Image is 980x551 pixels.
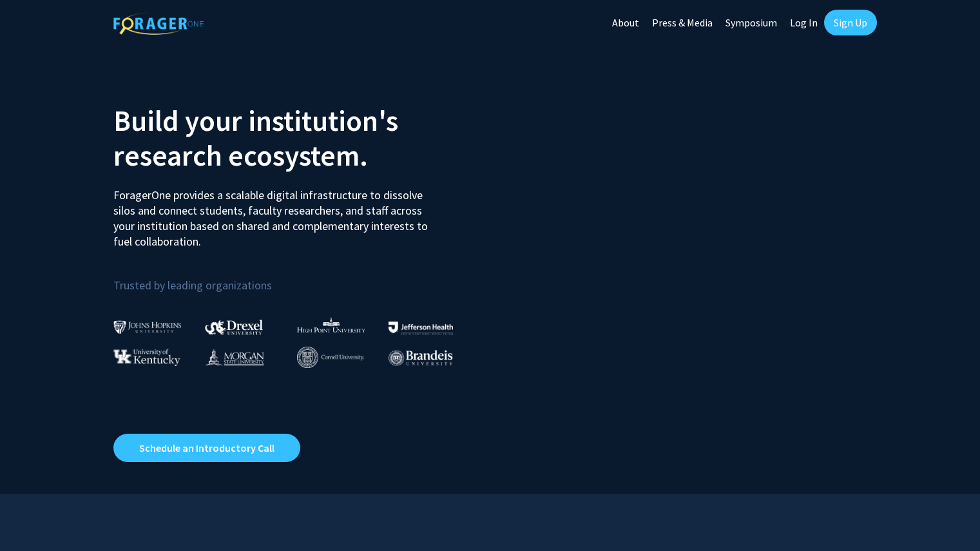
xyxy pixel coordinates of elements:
img: Drexel University [205,320,263,334]
p: Trusted by leading organizations [113,260,481,295]
img: Thomas Jefferson University [389,322,453,334]
img: ForagerOne Logo [113,12,204,35]
img: Morgan State University [205,349,264,365]
p: ForagerOne provides a scalable digital infrastructure to dissolve silos and connect students, fac... [113,178,437,249]
img: Cornell University [297,347,364,368]
img: University of Kentucky [113,349,180,366]
h2: Build your institution's research ecosystem. [113,103,481,173]
img: High Point University [297,317,365,333]
a: Sign Up [824,10,877,35]
img: Brandeis University [389,350,453,366]
img: Johns Hopkins University [113,320,182,334]
a: Opens in a new tab [113,434,300,462]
